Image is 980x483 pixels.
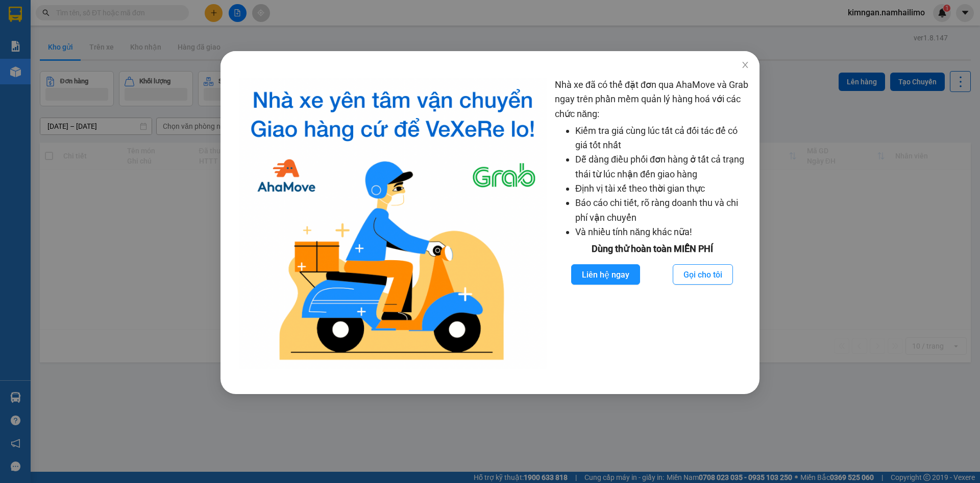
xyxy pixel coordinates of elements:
[683,268,722,281] span: Gọi cho tôi
[741,61,749,69] span: close
[575,124,749,153] li: Kiểm tra giá cùng lúc tất cả đối tác để có giá tốt nhất
[582,268,629,281] span: Liên hệ ngay
[731,51,759,80] button: Close
[673,264,733,285] button: Gọi cho tôi
[575,181,749,196] li: Định vị tài xế theo thời gian thực
[239,78,547,369] img: logo
[555,78,749,369] div: Nhà xe đã có thể đặt đơn qua AhaMove và Grab ngay trên phần mềm quản lý hàng hoá với các chức năng:
[555,242,749,256] div: Dùng thử hoàn toàn MIỄN PHÍ
[575,196,749,225] li: Báo cáo chi tiết, rõ ràng doanh thu và chi phí vận chuyển
[575,225,749,239] li: Và nhiều tính năng khác nữa!
[575,152,749,181] li: Dễ dàng điều phối đơn hàng ở tất cả trạng thái từ lúc nhận đến giao hàng
[571,264,640,285] button: Liên hệ ngay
